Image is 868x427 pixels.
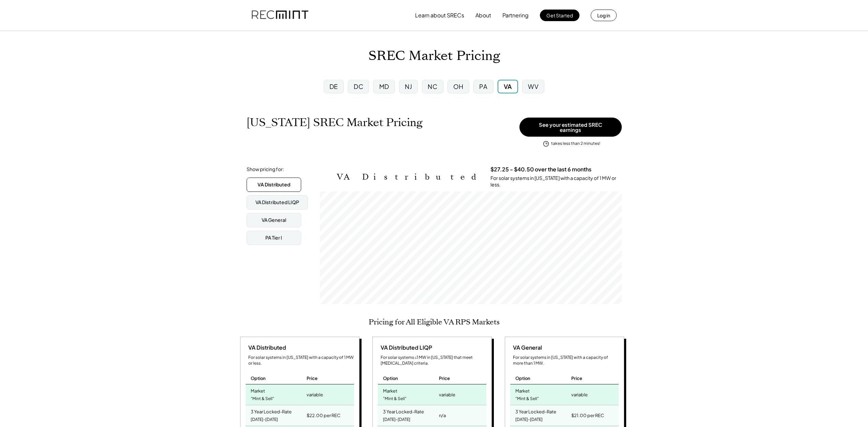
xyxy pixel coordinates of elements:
h1: SREC Market Pricing [368,48,500,64]
button: Get Started [540,10,579,21]
h1: [US_STATE] SREC Market Pricing [247,116,423,129]
div: Show pricing for: [247,166,284,173]
div: NJ [405,82,412,91]
div: "Mint & Sell" [383,394,407,403]
div: VA General [262,217,286,224]
div: "Mint & Sell" [515,394,539,403]
div: For solar systems ≤1 MW in [US_STATE] that meet [MEDICAL_DATA] criteria. [381,355,486,366]
h2: Pricing for All Eligible VA RPS Markets [369,318,500,326]
div: "Mint & Sell" [251,394,274,403]
div: Price [439,375,450,381]
div: VA Distributed [246,344,286,351]
div: Price [571,375,582,381]
div: VA Distributed LIQP [255,199,299,206]
div: NC [428,82,437,91]
div: n/a [439,411,446,420]
button: Partnering [502,9,529,22]
div: VA Distributed LIQP [378,344,432,351]
div: WV [528,82,539,91]
div: Market [515,386,530,394]
div: VA [504,82,512,91]
div: VA Distributed [258,181,290,188]
button: See your estimated SREC earnings [519,118,622,137]
h2: VA Distributed [337,172,480,182]
div: [DATE]-[DATE] [383,415,410,424]
div: Price [307,375,318,381]
div: variable [439,390,455,399]
div: $21.00 per REC [571,411,604,420]
div: For solar systems in [US_STATE] with a capacity of more than 1 MW. [513,355,619,366]
div: takes less than 2 minutes! [551,141,600,147]
div: PA Tier I [265,234,282,241]
div: [DATE]-[DATE] [251,415,278,424]
button: About [475,9,491,22]
div: PA [479,82,487,91]
h3: $27.25 - $40.50 over the last 6 months [490,166,591,173]
div: DE [329,82,338,91]
div: OH [453,82,464,91]
div: $22.00 per REC [307,411,340,420]
div: 3 Year Locked-Rate [515,407,556,415]
div: Market [383,386,397,394]
div: 3 Year Locked-Rate [251,407,292,415]
img: recmint-logotype%403x.png [252,4,308,27]
button: Log in [591,10,617,21]
div: Option [383,375,398,381]
div: Market [251,386,265,394]
div: variable [307,390,323,399]
div: For solar systems in [US_STATE] with a capacity of 1 MW or less. [490,175,622,188]
div: [DATE]-[DATE] [515,415,543,424]
button: Learn about SRECs [415,9,464,22]
div: 3 Year Locked-Rate [383,407,424,415]
div: variable [571,390,588,399]
div: Option [515,375,530,381]
div: DC [354,82,363,91]
div: For solar systems in [US_STATE] with a capacity of 1 MW or less. [248,355,354,366]
div: Option [251,375,266,381]
div: VA General [510,344,542,351]
div: MD [379,82,389,91]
